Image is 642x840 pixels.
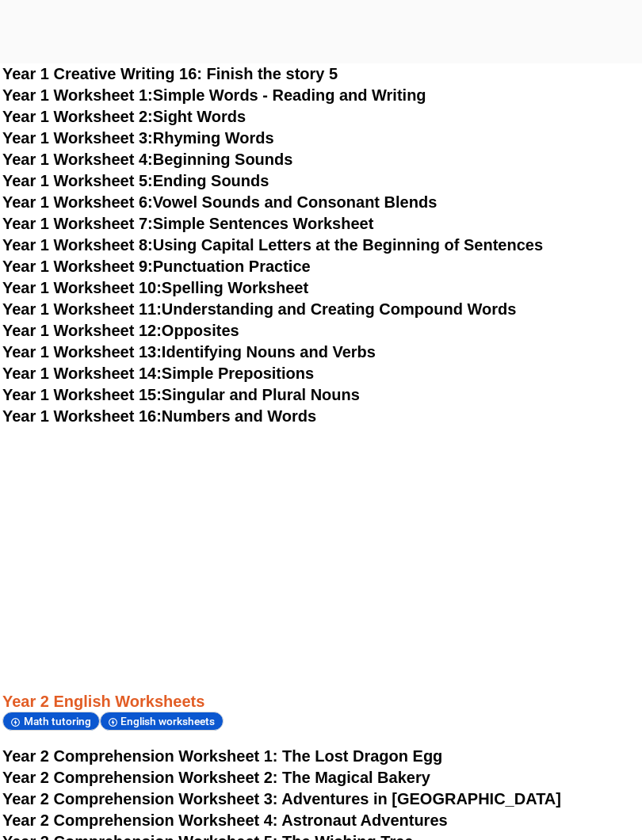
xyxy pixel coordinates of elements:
a: Year 1 Worksheet 16:Numbers and Words [2,407,316,425]
iframe: Chat Widget [370,661,642,840]
span: Year 1 Worksheet 9: [2,258,153,275]
a: Year 1 Worksheet 13:Identifying Nouns and Verbs [2,343,376,361]
span: Year 1 Worksheet 8: [2,236,153,254]
span: Year 1 Worksheet 3: [2,129,153,147]
a: Year 1 Worksheet 4:Beginning Sounds [2,151,292,168]
a: Year 1 Worksheet 12:Opposites [2,322,239,339]
div: English worksheets [100,712,224,731]
span: Math tutoring [24,715,96,727]
span: Astronaut Adventures [281,811,447,829]
a: Year 1 Worksheet 11:Understanding and Creating Compound Words [2,300,516,318]
a: Year 2 Comprehension Worksheet 1: The Lost Dragon Egg [2,747,442,765]
a: Year 1 Worksheet 14:Simple Prepositions [2,365,314,382]
span: Year 1 Worksheet 7: [2,215,153,232]
div: Math tutoring [2,712,100,731]
span: Year 1 Worksheet 6: [2,193,153,211]
a: Year 2 Comprehension Worksheet 4: Astronaut Adventures [2,811,448,829]
span: Year 1 Worksheet 5: [2,172,153,189]
span: Adventures in [GEOGRAPHIC_DATA] [281,790,561,808]
span: The Magical Bakery [282,769,430,786]
span: Year 1 Worksheet 4: [2,151,153,168]
span: Year 1 Worksheet 16: [2,407,162,425]
span: Year 1 Worksheet 11: [2,300,162,318]
span: Year 1 Worksheet 15: [2,386,162,403]
a: Year 1 Creative Writing 16: Finish the story 5 [2,65,338,82]
a: Year 1 Worksheet 8:Using Capital Letters at the Beginning of Sentences [2,236,543,254]
a: Year 1 Worksheet 15:Singular and Plural Nouns [2,386,360,403]
span: Year 2 Comprehension Worksheet 3: [2,790,278,808]
span: Year 1 Worksheet 12: [2,322,162,339]
a: Year 1 Worksheet 3:Rhyming Words [2,129,274,147]
span: Year 2 Comprehension Worksheet 1: [2,747,278,765]
a: Year 1 Worksheet 7:Simple Sentences Worksheet [2,215,373,232]
span: Year 1 Worksheet 14: [2,365,162,382]
span: Year 1 Worksheet 13: [2,343,162,361]
a: Year 2 Comprehension Worksheet 2: The Magical Bakery [2,769,430,786]
a: Year 1 Worksheet 6:Vowel Sounds and Consonant Blends [2,193,437,211]
span: Year 1 Worksheet 10: [2,279,162,296]
a: Year 2 Comprehension Worksheet 3: Adventures in [GEOGRAPHIC_DATA] [2,790,561,808]
span: Year 1 Worksheet 1: [2,86,153,104]
a: Year 1 Worksheet 10:Spelling Worksheet [2,279,308,296]
span: English worksheets [120,715,220,727]
a: Year 1 Worksheet 5:Ending Sounds [2,172,269,189]
a: Year 1 Worksheet 9:Punctuation Practice [2,258,311,275]
a: Year 1 Worksheet 2:Sight Words [2,108,246,125]
span: Year 1 Worksheet 2: [2,108,153,125]
span: Year 2 Comprehension Worksheet 2: [2,769,278,786]
a: Year 1 Worksheet 1:Simple Words - Reading and Writing [2,86,426,104]
span: The Lost Dragon Egg [282,747,442,765]
span: Year 2 Comprehension Worksheet 4: [2,811,278,829]
iframe: Advertisement [2,427,629,649]
h3: Year 2 English Worksheets [2,650,629,712]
